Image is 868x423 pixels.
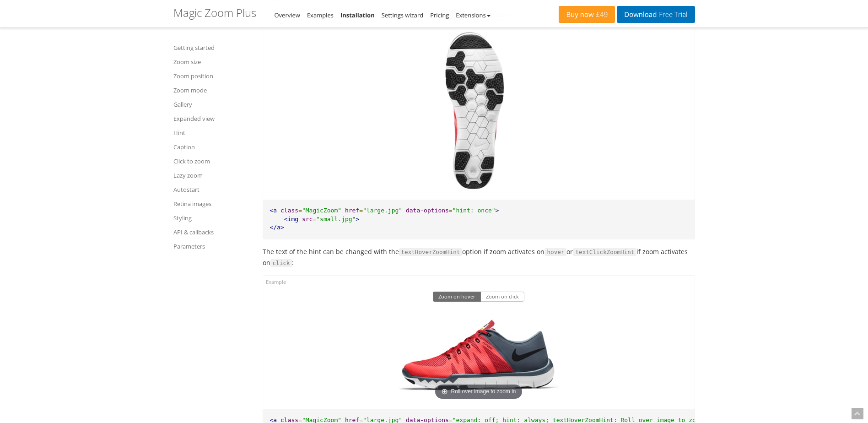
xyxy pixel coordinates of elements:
[399,309,559,402] a: Roll over image to zoom in
[302,207,341,214] span: "MagicZoom"
[280,207,298,214] span: class
[173,212,251,223] a: Styling
[406,207,449,214] span: data-options
[173,7,256,19] h1: Magic Zoom Plus
[594,11,608,18] span: £49
[480,292,524,302] button: Zoom on click
[313,216,316,222] span: =
[173,198,251,209] a: Retina images
[173,170,251,181] a: Lazy zoom
[573,248,636,256] code: textClickZoomHint
[302,216,313,222] span: src
[284,216,298,222] span: <img
[559,6,615,23] a: Buy now£49
[173,56,251,67] a: Zoom size
[496,207,499,214] span: >
[307,11,334,19] a: Examples
[275,11,300,19] a: Overview
[399,248,463,256] code: textHoverZoomHint
[316,216,356,222] span: "small.jpg"
[173,70,251,81] a: Zoom position
[173,85,251,96] a: Zoom mode
[173,99,251,110] a: Gallery
[356,216,359,222] span: >
[359,207,363,214] span: =
[382,11,424,19] a: Settings wizard
[453,207,496,214] span: "hint: once"
[617,6,695,23] a: DownloadFree Trial
[430,11,449,19] a: Pricing
[173,241,251,252] a: Parameters
[173,42,251,53] a: Getting started
[173,113,251,124] a: Expanded view
[173,227,251,238] a: API & callbacks
[270,259,292,267] code: click
[173,156,251,167] a: Click to zoom
[173,184,251,195] a: Autostart
[433,292,481,302] button: Zoom on hover
[345,207,359,214] span: href
[456,11,490,19] a: Extensions
[173,141,251,152] a: Caption
[340,11,375,19] a: Installation
[363,207,402,214] span: "large.jpg"
[449,207,453,214] span: =
[298,207,302,214] span: =
[657,11,687,18] span: Free Trial
[270,224,284,231] span: </a>
[270,207,277,214] span: <a
[173,127,251,138] a: Hint
[545,248,566,256] code: hover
